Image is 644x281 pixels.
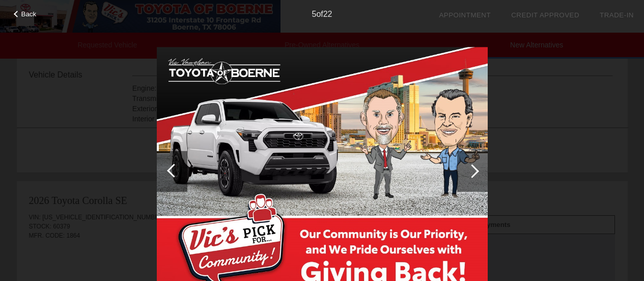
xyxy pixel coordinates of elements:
[439,11,491,19] a: Appointment
[323,10,332,18] span: 22
[511,11,579,19] a: Credit Approved
[21,10,37,18] span: Back
[312,10,316,18] span: 5
[600,11,634,19] a: Trade-In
